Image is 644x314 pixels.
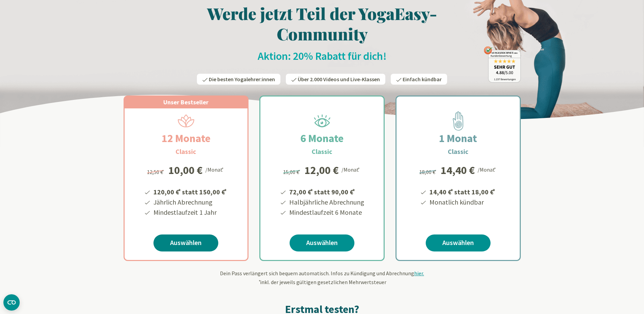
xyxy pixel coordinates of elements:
[124,49,521,63] h2: Aktion: 20% Rabatt für dich!
[152,186,228,197] li: 120,00 € statt 150,00 €
[403,76,442,83] span: Einfach kündbar
[205,165,225,174] div: /Monat
[3,294,20,311] button: CMP-Widget öffnen
[342,165,361,174] div: /Monat
[305,165,339,176] div: 12,00 €
[258,279,386,285] span: inkl. der jeweils gültigen gesetzlichen Mehrwertsteuer
[153,234,218,251] a: Auswählen
[288,186,364,197] li: 72,00 € statt 90,00 €
[288,197,364,207] li: Halbjährliche Abrechnung
[428,197,496,207] li: Monatlich kündbar
[147,169,165,175] span: 12,50 €
[152,207,228,217] li: Mindestlaufzeit 1 Jahr
[152,197,228,207] li: Jährlich Abrechnung
[168,165,203,176] div: 10,00 €
[312,146,332,157] h3: Classic
[209,76,275,83] span: Die besten Yogalehrer:innen
[484,46,521,83] img: ausgezeichnet_badge.png
[428,186,496,197] li: 14,40 € statt 18,00 €
[163,98,208,106] span: Unser Bestseller
[419,169,437,175] span: 18,00 €
[298,76,380,83] span: Über 2.000 Videos und Live-Klassen
[145,130,227,146] h2: 12 Monate
[124,3,521,44] h1: Werde jetzt Teil der YogaEasy-Community
[448,146,468,157] h3: Classic
[176,146,196,157] h3: Classic
[441,165,475,176] div: 14,40 €
[290,234,354,251] a: Auswählen
[284,130,360,146] h2: 6 Monate
[423,130,493,146] h2: 1 Monat
[478,165,497,174] div: /Monat
[426,234,491,251] a: Auswählen
[283,169,301,175] span: 15,00 €
[414,270,424,277] span: hier.
[124,269,521,286] div: Dein Pass verlängert sich bequem automatisch. Infos zu Kündigung und Abrechnung
[288,207,364,217] li: Mindestlaufzeit 6 Monate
